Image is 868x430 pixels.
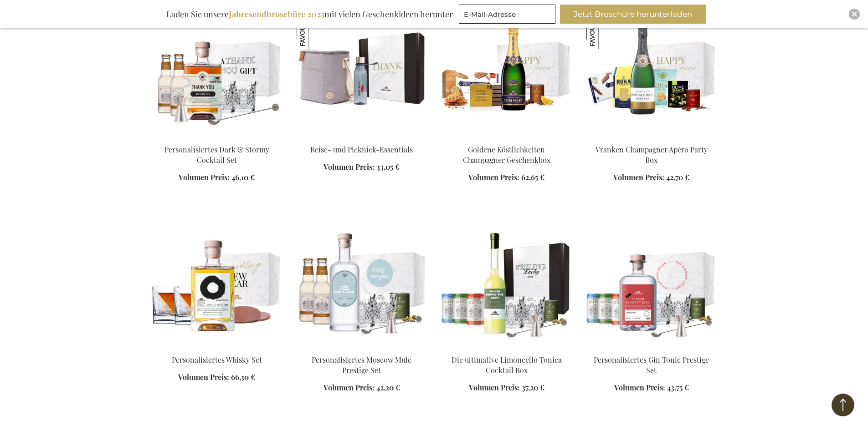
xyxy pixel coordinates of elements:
[614,383,689,393] a: Volumen Preis: 43,75 €
[521,172,544,182] span: 62,65 €
[152,344,282,352] a: Personalised Whisky Set
[469,383,544,393] a: Volumen Preis: 37,20 €
[613,172,689,183] a: Volumen Preis: 42,70 €
[468,172,544,183] a: Volumen Preis: 62,65 €
[586,133,717,142] a: Vranken Champagne Apéro Party Box Vranken Champagner Apéro Party Box
[172,355,262,364] a: Personalisiertes Whisky Set
[152,220,282,347] img: Personalised Whisky Set
[179,172,255,183] a: Volumen Preis: 46,10 €
[178,372,255,383] a: Volumen Preis: 66,30 €
[586,220,717,347] img: Personalised Gin Tonic Prestige Set
[152,10,282,137] img: Personalised Dark & Stormy Cocktail Set
[152,133,282,142] a: Personalised Dark & Stormy Cocktail Set
[442,10,572,137] img: Goldene Köstlichkeiten Champagner Geschenkbox
[459,5,555,24] input: E-Mail-Adresse
[596,145,708,165] a: Vranken Champagner Apéro Party Box
[613,172,664,182] span: Volumen Preis:
[586,10,626,49] img: Vranken Champagner Apéro Party Box
[162,5,457,24] div: Laden Sie unsere mit vielen Geschenkideen herunter
[852,11,857,17] img: Close
[297,10,427,137] img: Travel & Picknick Essentials
[614,383,665,392] span: Volumen Preis:
[376,162,400,172] span: 33,05 €
[324,162,375,172] span: Volumen Preis:
[586,10,717,137] img: Vranken Champagne Apéro Party Box
[231,172,255,182] span: 46,10 €
[297,220,427,347] img: Personalisiertes Moscow Mule Prestige Set
[231,372,255,382] span: 66,30 €
[459,5,558,26] form: marketing offers and promotions
[178,372,229,382] span: Volumen Preis:
[442,220,572,347] img: Ultimate Limoncello Tonica Cocktail Box
[666,172,689,182] span: 42,70 €
[297,344,427,352] a: Gepersonaliseerde Moscow Mule Prestige Set
[442,133,572,142] a: Goldene Köstlichkeiten Champagner Geschenkbox
[442,344,572,352] a: Ultimate Limoncello Tonica Cocktail Box
[310,145,413,154] a: Reise- und Picknick-Essentials
[594,355,709,375] a: Personalisiertes Gin Tonic Prestige Set
[468,172,519,182] span: Volumen Preis:
[179,172,230,182] span: Volumen Preis:
[164,145,269,165] a: Personalisiertes Dark & Stormy Cocktail Set
[297,10,336,49] img: Reise- und Picknick-Essentials
[229,9,324,20] b: Jahresendbroschüre 2025
[297,133,427,142] a: Travel & Picknick Essentials Reise- und Picknick-Essentials
[849,9,860,20] div: Close
[586,344,717,352] a: Personalised Gin Tonic Prestige Set
[560,5,706,24] button: Jetzt Broschüre herunterladen
[667,383,689,392] span: 43,75 €
[522,383,544,392] span: 37,20 €
[452,355,562,375] a: Die ultimative Limoncello Tonica Cocktail Box
[469,383,520,392] span: Volumen Preis:
[324,162,400,172] a: Volumen Preis: 33,05 €
[463,145,550,165] a: Goldene Köstlichkeiten Champagner Geschenkbox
